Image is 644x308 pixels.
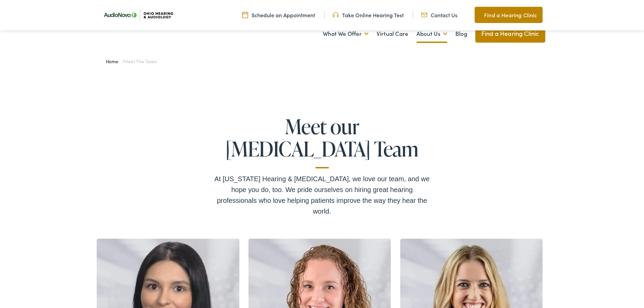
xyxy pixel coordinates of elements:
a: Find a Hearing Clinic [475,24,545,43]
span: Meet the Team [124,58,157,65]
a: Home [106,58,122,65]
a: What We Offer [323,21,368,46]
img: Calendar Icon to schedule a hearing appointment in Cincinnati, OH [242,11,248,19]
div: At [US_STATE] Hearing & [MEDICAL_DATA], we love our team, and we hope you do, too. We pride ourse... [214,173,430,217]
a: About Us [416,21,447,46]
a: Find a Hearing Clinic [475,7,542,23]
a: Blog [455,21,467,46]
a: Take Online Hearing Test [333,11,404,19]
img: Headphones icone to schedule online hearing test in Cincinnati, OH [333,11,339,19]
img: Map pin icon to find Ohio Hearing & Audiology in Cincinnati, OH [475,11,481,19]
span: / [106,58,157,65]
a: Virtual Care [377,21,408,46]
a: Schedule an Appointment [242,11,315,19]
img: Mail icon representing email contact with Ohio Hearing in Cincinnati, OH [421,11,427,19]
a: Contact Us [421,11,457,19]
h1: Meet our [MEDICAL_DATA] Team [214,115,430,168]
